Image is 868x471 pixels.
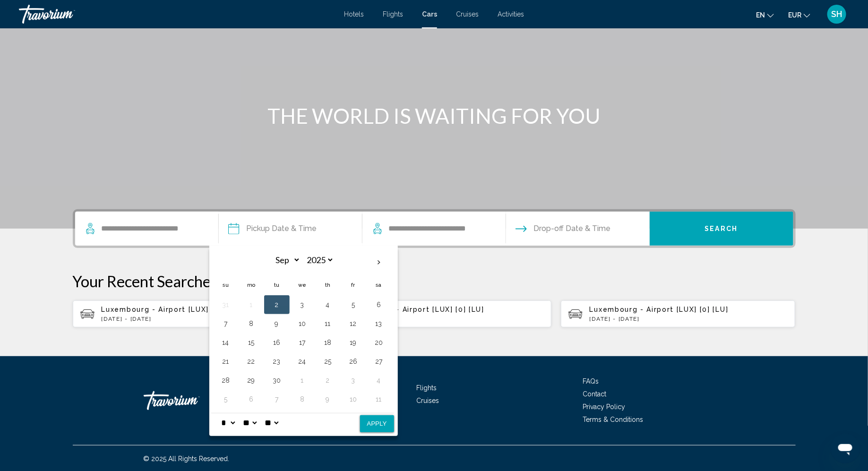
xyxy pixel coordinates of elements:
[756,8,774,22] button: Change language
[320,393,335,406] button: Day 9
[345,306,484,313] span: Luxembourg - Airport [LUX] [0] [LU]
[371,336,387,349] button: Day 20
[317,300,551,328] button: Luxembourg - Airport [LUX] [0] [LU][DATE] - [DATE]
[383,10,403,18] a: Flights
[218,336,233,349] button: Day 14
[19,5,335,24] a: Travorium
[650,212,793,246] button: Search
[416,384,437,392] a: Flights
[244,336,259,349] button: Day 15
[320,317,335,330] button: Day 11
[244,355,259,368] button: Day 22
[371,374,387,387] button: Day 4
[73,272,796,291] p: Your Recent Searches
[371,298,387,311] button: Day 6
[269,317,284,330] button: Day 9
[269,355,284,368] button: Day 23
[218,298,233,311] button: Day 31
[144,386,238,415] a: Travorium
[346,355,361,368] button: Day 26
[416,397,439,404] a: Cruises
[303,252,334,268] select: Select year
[346,298,361,311] button: Day 5
[270,252,301,268] select: Select month
[590,306,729,313] span: Luxembourg - Airport [LUX] [0] [LU]
[218,374,233,387] button: Day 28
[360,415,394,432] button: Apply
[320,355,335,368] button: Day 25
[371,355,387,368] button: Day 27
[75,212,793,246] div: Search widget
[583,377,599,385] a: FAQs
[295,336,310,349] button: Day 17
[269,393,284,406] button: Day 7
[102,316,300,322] p: [DATE] - [DATE]
[218,317,233,330] button: Day 7
[590,316,788,322] p: [DATE] - [DATE]
[371,393,387,406] button: Day 11
[346,336,361,349] button: Day 19
[320,374,335,387] button: Day 2
[257,103,611,128] h1: THE WORLD IS WAITING FOR YOU
[583,403,626,411] a: Privacy Policy
[583,416,644,423] a: Terms & Conditions
[832,9,842,19] span: SH
[102,306,241,313] span: Luxembourg - Airport [LUX] [0] [LU]
[561,300,796,328] button: Luxembourg - Airport [LUX] [0] [LU][DATE] - [DATE]
[244,374,259,387] button: Day 29
[241,413,258,432] select: Select minute
[244,393,259,406] button: Day 6
[320,298,335,311] button: Day 4
[269,298,284,311] button: Day 2
[263,413,280,432] select: Select AM/PM
[218,355,233,368] button: Day 21
[320,336,335,349] button: Day 18
[756,11,765,19] span: en
[830,433,860,463] iframe: Button to launch messaging window
[244,298,259,311] button: Day 1
[344,10,364,18] a: Hotels
[73,300,308,328] button: Luxembourg - Airport [LUX] [0] [LU][DATE] - [DATE]
[788,11,801,19] span: EUR
[583,390,607,398] a: Contact
[295,355,310,368] button: Day 24
[220,413,237,432] select: Select hour
[269,374,284,387] button: Day 30
[228,212,317,246] button: Pickup date
[825,4,849,24] button: User Menu
[218,393,233,406] button: Day 5
[295,317,310,330] button: Day 10
[422,10,437,18] a: Cars
[346,393,361,406] button: Day 10
[366,252,392,274] button: Next month
[371,317,387,330] button: Day 13
[144,455,230,462] span: © 2025 All Rights Reserved.
[295,374,310,387] button: Day 1
[705,225,738,233] span: Search
[295,393,310,406] button: Day 8
[269,336,284,349] button: Day 16
[788,8,810,22] button: Change currency
[345,316,544,322] p: [DATE] - [DATE]
[498,10,524,18] a: Activities
[516,212,611,246] button: Drop-off date
[346,374,361,387] button: Day 3
[456,10,479,18] a: Cruises
[346,317,361,330] button: Day 12
[534,222,611,235] span: Drop-off Date & Time
[244,317,259,330] button: Day 8
[295,298,310,311] button: Day 3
